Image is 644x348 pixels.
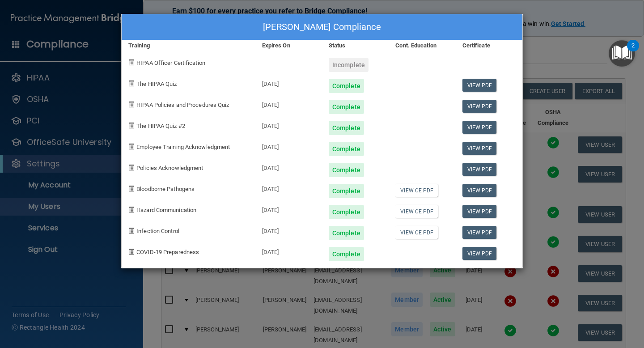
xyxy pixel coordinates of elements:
a: View CE PDF [395,226,438,239]
div: [DATE] [255,177,322,198]
div: [DATE] [255,72,322,93]
button: Open Resource Center, 2 new notifications [609,40,635,67]
a: View PDF [462,121,497,134]
div: Complete [329,100,364,114]
div: Complete [329,247,364,261]
div: Complete [329,226,364,240]
div: [DATE] [255,93,322,114]
a: View PDF [462,100,497,113]
span: Bloodborne Pathogens [136,186,195,192]
a: View CE PDF [395,205,438,218]
span: Infection Control [136,228,179,234]
span: The HIPAA Quiz #2 [136,123,185,129]
div: 2 [631,46,635,57]
a: View PDF [462,163,497,176]
div: Complete [329,184,364,198]
div: [DATE] [255,240,322,261]
div: Training [122,40,255,51]
div: [DATE] [255,156,322,177]
div: Complete [329,163,364,177]
div: Incomplete [329,58,369,72]
span: The HIPAA Quiz [136,81,177,87]
a: View PDF [462,247,497,260]
span: Hazard Communication [136,207,196,213]
div: [DATE] [255,198,322,219]
a: View CE PDF [395,184,438,197]
div: Complete [329,79,364,93]
span: Employee Training Acknowledgment [136,144,230,150]
iframe: Drift Widget Chat Controller [599,286,633,320]
a: View PDF [462,205,497,218]
div: Status [322,40,389,51]
a: View PDF [462,142,497,155]
div: [DATE] [255,219,322,240]
div: Expires On [255,40,322,51]
div: Complete [329,205,364,219]
span: HIPAA Policies and Procedures Quiz [136,102,229,108]
div: Complete [329,121,364,135]
span: HIPAA Officer Certification [136,59,205,66]
a: View PDF [462,79,497,92]
div: [PERSON_NAME] Compliance [122,14,522,40]
span: Policies Acknowledgment [136,165,203,171]
a: View PDF [462,226,497,239]
div: Certificate [456,40,522,51]
div: Complete [329,142,364,156]
span: COVID-19 Preparedness [136,249,199,255]
a: View PDF [462,184,497,197]
div: Cont. Education [389,40,455,51]
div: [DATE] [255,114,322,135]
div: [DATE] [255,135,322,156]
